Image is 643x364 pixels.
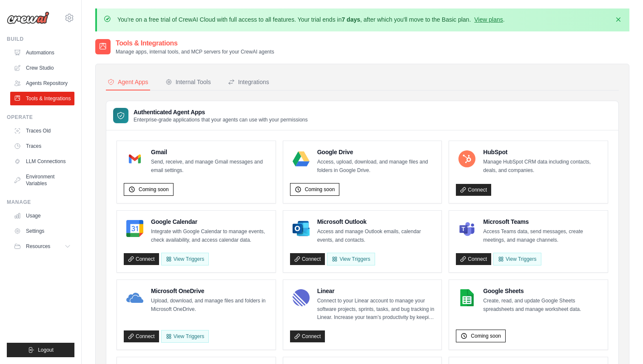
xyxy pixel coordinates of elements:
[116,48,274,55] p: Manage apps, internal tools, and MCP servers for your CrewAI agents
[10,92,74,105] a: Tools & Integrations
[10,155,74,168] a: LLM Connections
[317,228,435,244] p: Access and manage Outlook emails, calendar events, and contacts.
[458,220,475,237] img: Microsoft Teams Logo
[10,46,74,59] a: Automations
[117,15,505,24] p: You're on a free trial of CrewAI Cloud with full access to all features. Your trial ends in , aft...
[317,148,435,156] h4: Google Drive
[151,297,269,313] p: Upload, download, and manage files and folders in Microsoft OneDrive.
[483,228,601,244] p: Access Teams data, send messages, create meetings, and manage channels.
[165,78,211,86] div: Internal Tools
[293,220,310,237] img: Microsoft Outlook Logo
[10,139,74,153] a: Traces
[317,217,435,226] h4: Microsoft Outlook
[456,253,491,265] a: Connect
[7,11,49,24] img: Logo
[10,224,74,238] a: Settings
[228,78,269,86] div: Integrations
[134,108,308,116] h3: Authenticated Agent Apps
[10,61,74,75] a: Crew Studio
[483,217,601,226] h4: Microsoft Teams
[7,36,74,42] div: Build
[7,343,74,357] button: Logout
[124,330,159,342] a: Connect
[7,199,74,206] div: Manage
[126,220,143,237] img: Google Calendar Logo
[341,16,360,23] strong: 7 days
[124,253,159,265] a: Connect
[317,158,435,175] p: Access, upload, download, and manage files and folders in Google Drive.
[456,184,491,196] a: Connect
[458,150,475,167] img: HubSpot Logo
[293,289,310,306] img: Linear Logo
[10,170,74,190] a: Environment Variables
[134,116,308,123] p: Enterprise-grade applications that your agents can use with your permissions
[38,347,54,353] span: Logout
[290,253,325,265] a: Connect
[126,289,143,306] img: Microsoft OneDrive Logo
[151,228,269,244] p: Integrate with Google Calendar to manage events, check availability, and access calendar data.
[10,76,74,90] a: Agents Repository
[164,74,213,90] button: Internal Tools
[139,186,169,193] span: Coming soon
[126,150,143,167] img: Gmail Logo
[151,287,269,295] h4: Microsoft OneDrive
[317,287,435,295] h4: Linear
[151,158,269,175] p: Send, receive, and manage Gmail messages and email settings.
[305,186,335,193] span: Coming soon
[108,78,148,86] div: Agent Apps
[161,253,209,265] button: View Triggers
[151,148,269,156] h4: Gmail
[474,16,503,23] a: View plans
[293,150,310,167] img: Google Drive Logo
[493,253,541,265] : View Triggers
[26,243,50,250] span: Resources
[7,114,74,121] div: Operate
[10,209,74,223] a: Usage
[151,217,269,226] h4: Google Calendar
[458,289,475,306] img: Google Sheets Logo
[290,330,325,342] a: Connect
[106,74,150,90] button: Agent Apps
[116,38,274,48] h2: Tools & Integrations
[317,297,435,322] p: Connect to your Linear account to manage your software projects, sprints, tasks, and bug tracking...
[483,287,601,295] h4: Google Sheets
[471,333,501,339] span: Coming soon
[327,253,375,265] : View Triggers
[10,124,74,138] a: Traces Old
[483,148,601,156] h4: HubSpot
[161,330,209,343] : View Triggers
[483,297,601,313] p: Create, read, and update Google Sheets spreadsheets and manage worksheet data.
[483,158,601,175] p: Manage HubSpot CRM data including contacts, deals, and companies.
[10,240,74,253] button: Resources
[226,74,271,90] button: Integrations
